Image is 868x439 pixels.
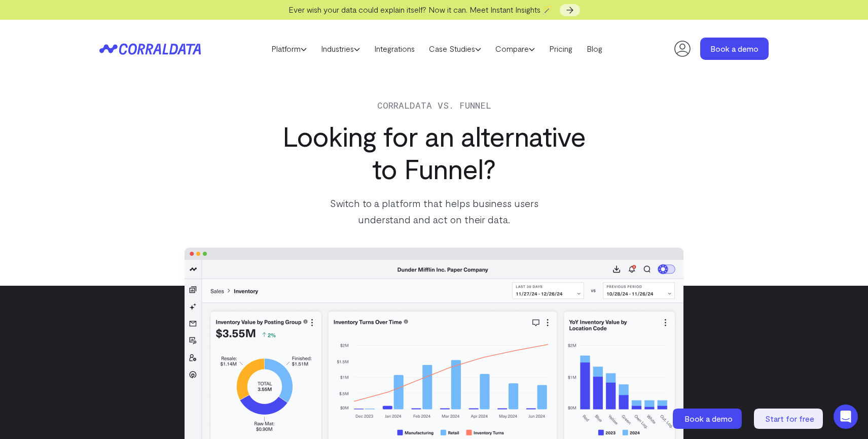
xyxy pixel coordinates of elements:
[754,409,825,429] a: Start for free
[580,41,609,56] a: Blog
[834,404,858,429] div: Open Intercom Messenger
[673,409,744,429] a: Book a demo
[700,38,769,60] a: Book a demo
[765,414,814,423] span: Start for free
[542,41,580,56] a: Pricing
[314,41,367,56] a: Industries
[305,195,563,227] p: Switch to a platform that helps business users understand and act on their data.
[684,414,733,423] span: Book a demo
[264,41,314,56] a: Platform
[270,120,598,185] h1: Looking for an alternative to Funnel?
[288,5,553,14] span: Ever wish your data could explain itself? Now it can. Meet Instant Insights 🪄
[270,98,598,112] p: Corraldata vs. Funnel
[367,41,422,56] a: Integrations
[422,41,488,56] a: Case Studies
[488,41,542,56] a: Compare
